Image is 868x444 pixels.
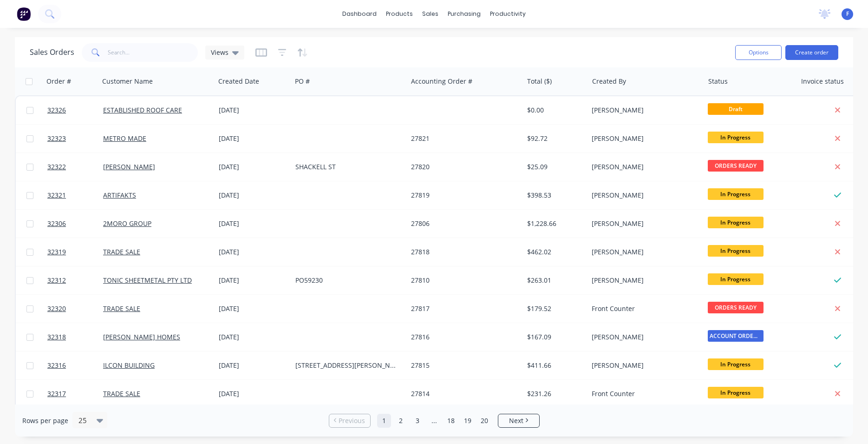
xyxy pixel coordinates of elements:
[339,416,365,425] span: Previous
[381,7,418,21] div: products
[592,106,695,115] div: [PERSON_NAME]
[47,181,103,209] a: 32321
[103,332,180,341] a: [PERSON_NAME] HOMES
[418,7,443,21] div: sales
[329,416,370,425] a: Previous page
[47,96,103,124] a: 32326
[103,389,140,398] a: TRADE SALE
[527,361,581,370] div: $411.66
[47,238,103,266] a: 32319
[498,416,539,425] a: Next page
[219,162,288,172] div: [DATE]
[527,276,581,285] div: $263.01
[219,191,288,200] div: [DATE]
[219,304,288,313] div: [DATE]
[47,389,66,398] span: 32317
[377,414,391,428] a: Page 1 is your current page
[47,380,103,408] a: 32317
[708,217,764,228] span: In Progress
[411,77,472,86] div: Accounting Order #
[411,389,514,398] div: 27814
[708,245,764,257] span: In Progress
[592,191,695,200] div: [PERSON_NAME]
[592,332,695,342] div: [PERSON_NAME]
[47,191,66,200] span: 32321
[527,77,552,86] div: Total ($)
[444,414,458,428] a: Page 18
[47,162,66,172] span: 32322
[708,358,764,370] span: In Progress
[708,77,728,86] div: Status
[103,219,151,228] a: 2MORO GROUP
[47,210,103,238] a: 32306
[427,414,441,428] a: Jump forward
[592,219,695,228] div: [PERSON_NAME]
[325,414,543,428] ul: Pagination
[103,106,182,114] a: ESTABLISHED ROOF CARE
[219,389,288,398] div: [DATE]
[102,77,153,86] div: Customer Name
[338,7,381,21] a: dashboard
[708,160,764,172] span: ORDERS READY
[708,188,764,200] span: In Progress
[708,302,764,313] span: ORDERS READY
[103,247,140,256] a: TRADE SALE
[411,332,514,342] div: 27816
[295,361,398,370] div: [STREET_ADDRESS][PERSON_NAME][PERSON_NAME]
[461,414,475,428] a: Page 19
[735,45,782,60] button: Options
[47,153,103,181] a: 32322
[411,361,514,370] div: 27815
[103,162,155,171] a: [PERSON_NAME]
[411,247,514,257] div: 27818
[108,43,198,62] input: Search...
[477,414,491,428] a: Page 20
[708,103,764,115] span: Draft
[219,134,288,143] div: [DATE]
[47,134,66,143] span: 32323
[527,191,581,200] div: $398.53
[47,219,66,228] span: 32306
[411,191,514,200] div: 27819
[46,77,71,86] div: Order #
[708,273,764,285] span: In Progress
[411,304,514,313] div: 27817
[443,7,485,21] div: purchasing
[527,332,581,342] div: $167.09
[411,414,424,428] a: Page 3
[411,134,514,143] div: 27821
[211,47,228,57] span: Views
[47,323,103,351] a: 32318
[411,276,514,285] div: 27810
[47,361,66,370] span: 32316
[219,219,288,228] div: [DATE]
[47,125,103,152] a: 32323
[485,7,530,21] div: productivity
[295,162,398,172] div: SHACKELL ST
[219,106,288,115] div: [DATE]
[592,247,695,257] div: [PERSON_NAME]
[219,276,288,285] div: [DATE]
[47,276,66,285] span: 32312
[103,361,155,370] a: ILCON BUILDING
[592,276,695,285] div: [PERSON_NAME]
[527,389,581,398] div: $231.26
[592,162,695,172] div: [PERSON_NAME]
[47,332,66,342] span: 32318
[47,106,66,115] span: 32326
[295,77,310,86] div: PO #
[47,266,103,294] a: 32312
[103,134,146,143] a: METRO MADE
[47,351,103,379] a: 32316
[47,304,66,313] span: 32320
[17,7,31,21] img: Factory
[218,77,259,86] div: Created Date
[592,77,626,86] div: Created By
[411,162,514,172] div: 27820
[22,416,68,425] span: Rows per page
[592,361,695,370] div: [PERSON_NAME]
[295,276,398,285] div: PO59230
[527,304,581,313] div: $179.52
[527,162,581,172] div: $25.09
[30,48,74,57] h1: Sales Orders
